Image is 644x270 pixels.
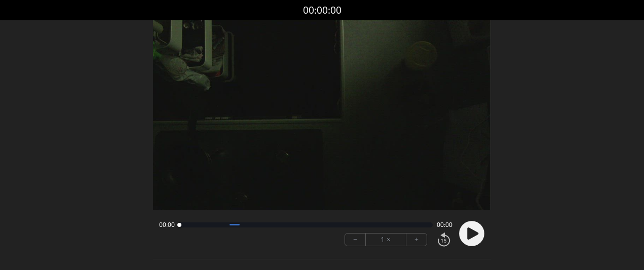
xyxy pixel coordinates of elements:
span: 00:00 [159,221,175,229]
div: 1 × [366,234,406,246]
span: 00:00 [437,221,452,229]
a: 00:00:00 [303,3,342,18]
button: − [345,234,366,246]
button: + [406,234,427,246]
